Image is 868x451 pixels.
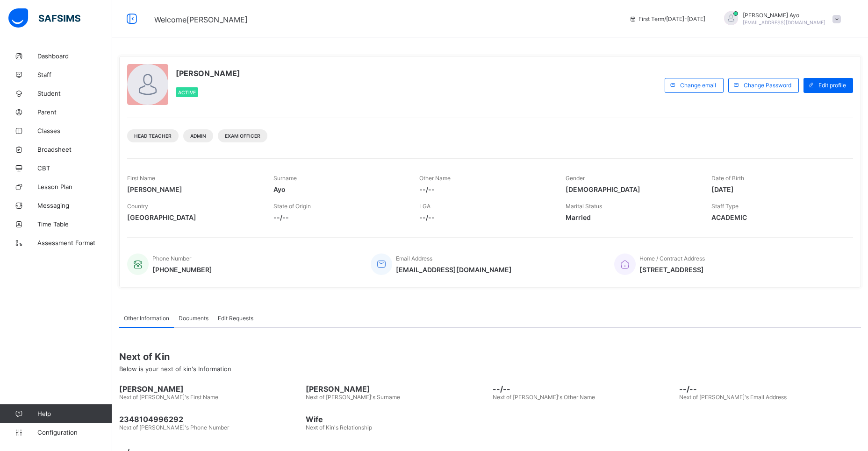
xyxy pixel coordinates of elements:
span: --/-- [419,185,552,193]
span: Welcome [PERSON_NAME] [154,15,248,24]
span: Lesson Plan [37,183,112,190]
span: Date of Birth [711,175,744,182]
span: Configuration [37,429,112,436]
span: --/-- [273,213,406,221]
span: Country [127,203,148,210]
span: Wife [306,415,488,424]
span: Gender [566,175,585,182]
img: safsims [8,8,80,28]
span: Other Information [124,315,169,322]
span: Email Address [396,255,432,262]
span: [EMAIL_ADDRESS][DOMAIN_NAME] [743,20,825,25]
span: Broadsheet [37,146,112,153]
span: Documents [179,315,208,322]
span: session/term information [629,15,705,22]
span: Change Password [744,82,791,89]
span: [PERSON_NAME] [119,384,301,394]
span: Next of [PERSON_NAME]'s Phone Number [119,424,229,431]
span: Surname [273,175,297,182]
span: Edit Requests [218,315,253,322]
span: LGA [419,203,430,210]
span: [STREET_ADDRESS] [639,266,705,274]
span: Married [566,213,698,221]
span: [GEOGRAPHIC_DATA] [127,213,259,221]
span: Staff [37,71,112,78]
span: [DATE] [711,185,844,193]
span: Dashboard [37,52,112,60]
span: Active [178,90,196,95]
span: Admin [190,133,206,139]
span: [EMAIL_ADDRESS][DOMAIN_NAME] [396,266,512,274]
span: Assessment Format [37,239,112,247]
span: Staff Type [711,203,739,210]
span: Parent [37,108,112,116]
span: Next of Kin [119,351,861,362]
span: Below is your next of kin's Information [119,365,231,373]
span: 2348104996292 [119,415,301,424]
span: Exam Officer [225,133,260,139]
span: [PERSON_NAME] [176,69,240,78]
span: [PHONE_NUMBER] [152,266,212,274]
span: Phone Number [152,255,191,262]
span: CBT [37,164,112,172]
span: State of Origin [273,203,311,210]
span: Edit profile [818,82,846,89]
span: [PERSON_NAME] [306,384,488,394]
span: Ayo [273,185,406,193]
span: --/-- [419,213,552,221]
span: Other Name [419,175,451,182]
span: Next of [PERSON_NAME]'s Other Name [493,394,595,401]
span: Next of [PERSON_NAME]'s First Name [119,394,218,401]
span: Student [37,90,112,97]
span: Classes [37,127,112,134]
span: Messaging [37,202,112,209]
span: Help [37,410,112,417]
span: --/-- [493,384,674,394]
span: Next of [PERSON_NAME]'s Email Address [679,394,787,401]
span: [DEMOGRAPHIC_DATA] [566,185,698,193]
span: [PERSON_NAME] [127,185,259,193]
span: Next of Kin's Relationship [306,424,372,431]
span: Time Table [37,220,112,228]
span: Marital Status [566,203,602,210]
span: Home / Contract Address [639,255,705,262]
span: First Name [127,175,155,182]
span: Next of [PERSON_NAME]'s Surname [306,394,400,401]
span: Head Teacher [134,133,172,139]
span: Change email [680,82,716,89]
span: ACADEMIC [711,213,844,221]
span: --/-- [679,384,861,394]
div: Emmanuel Ayo [715,11,846,27]
span: [PERSON_NAME] Ayo [743,12,825,19]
